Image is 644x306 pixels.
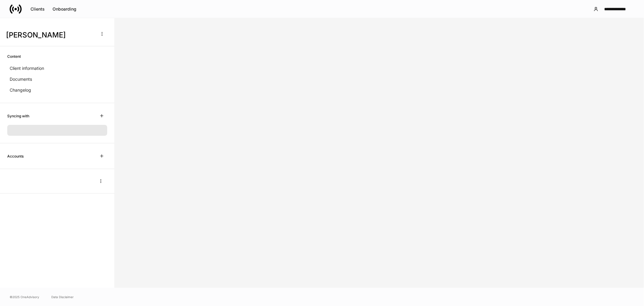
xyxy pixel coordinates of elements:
button: Clients [27,4,49,14]
p: Client information [10,65,44,71]
p: Documents [10,76,32,82]
h6: Syncing with [7,113,29,119]
span: © 2025 OneAdvisory [10,295,39,299]
h6: Content [7,54,21,59]
button: Onboarding [49,4,80,14]
a: Documents [7,74,107,85]
h6: Accounts [7,153,24,159]
h3: [PERSON_NAME] [6,30,93,40]
a: Data Disclaimer [51,295,74,299]
div: Clients [30,7,45,11]
div: Onboarding [53,7,76,11]
a: Client information [7,63,107,74]
p: Changelog [10,87,31,93]
a: Changelog [7,85,107,96]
